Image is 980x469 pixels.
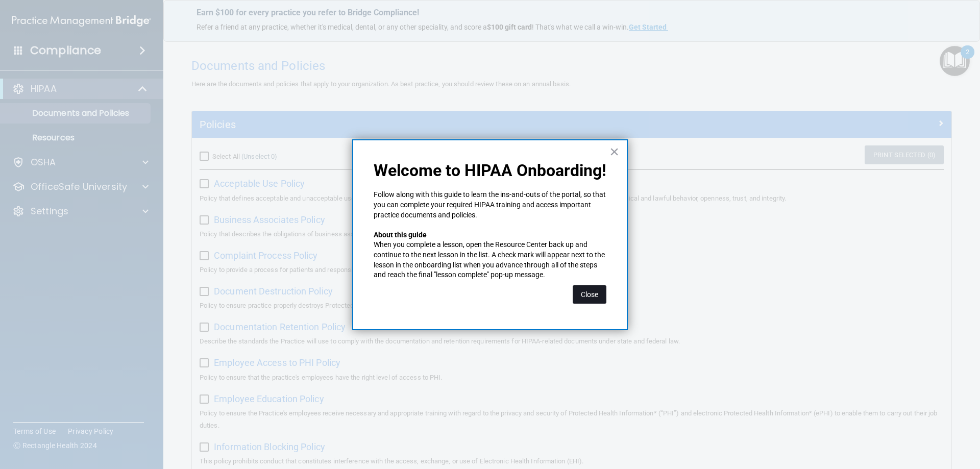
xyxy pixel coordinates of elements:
button: Close [573,285,606,304]
p: Welcome to HIPAA Onboarding! [374,161,606,180]
p: When you complete a lesson, open the Resource Center back up and continue to the next lesson in t... [374,240,606,280]
strong: About this guide [374,231,427,239]
p: Follow along with this guide to learn the ins-and-outs of the portal, so that you can complete yo... [374,190,606,220]
button: Close [609,143,619,160]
